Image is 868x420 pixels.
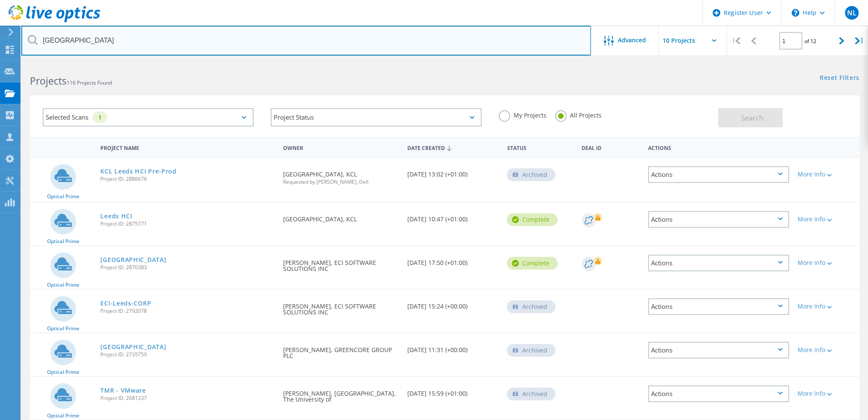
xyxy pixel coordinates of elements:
[47,326,79,331] span: Optical Prime
[507,213,558,226] div: Complete
[100,388,146,394] a: TMR - VMware
[100,344,166,350] a: [GEOGRAPHIC_DATA]
[644,139,793,155] div: Actions
[507,257,558,270] div: Complete
[100,308,274,314] span: Project ID: 2792078
[555,110,602,118] label: All Projects
[804,38,816,45] span: of 12
[403,377,503,405] div: [DATE] 15:59 (+01:00)
[798,171,855,177] div: More Info
[403,158,503,186] div: [DATE] 13:02 (+01:00)
[279,290,403,324] div: [PERSON_NAME], ECI SOFTWARE SOLUTIONS INC
[30,74,67,88] b: Projects
[279,377,403,411] div: [PERSON_NAME], [GEOGRAPHIC_DATA], The University of
[503,139,577,155] div: Status
[279,139,403,155] div: Owner
[718,108,783,127] button: Search
[798,260,855,266] div: More Info
[279,333,403,367] div: [PERSON_NAME], GREENCORE GROUP PLC
[279,246,403,280] div: [PERSON_NAME], ECI SOFTWARE SOLUTIONS INC
[271,108,482,126] div: Project Status
[798,391,855,397] div: More Info
[648,298,789,315] div: Actions
[21,26,591,56] input: Search projects by name, owner, ID, company, etc
[93,112,107,123] div: 1
[798,216,855,222] div: More Info
[648,166,789,183] div: Actions
[47,413,79,418] span: Optical Prime
[100,221,274,226] span: Project ID: 2875771
[648,255,789,271] div: Actions
[727,26,745,56] div: |
[47,239,79,244] span: Optical Prime
[96,139,278,155] div: Project Name
[792,9,799,17] svg: \n
[648,211,789,228] div: Actions
[283,179,399,185] span: Requested by [PERSON_NAME], Dell
[9,18,100,24] a: Live Optics Dashboard
[798,303,855,309] div: More Info
[850,26,868,56] div: |
[507,300,555,313] div: Archived
[403,333,503,361] div: [DATE] 11:31 (+00:00)
[47,194,79,199] span: Optical Prime
[100,352,274,357] span: Project ID: 2735759
[648,385,789,402] div: Actions
[403,290,503,318] div: [DATE] 15:24 (+00:00)
[648,342,789,358] div: Actions
[507,168,555,181] div: Archived
[847,9,856,16] span: NL
[100,396,274,401] span: Project ID: 2681237
[100,265,274,270] span: Project ID: 2870383
[507,388,555,400] div: Archived
[403,246,503,274] div: [DATE] 17:50 (+01:00)
[798,347,855,353] div: More Info
[43,108,254,126] div: Selected Scans
[820,75,859,82] a: Reset Filters
[618,37,646,43] span: Advanced
[47,282,79,288] span: Optical Prime
[403,139,503,156] div: Date Created
[507,344,555,357] div: Archived
[279,203,403,231] div: [GEOGRAPHIC_DATA], KCL
[577,139,643,155] div: Deal Id
[403,203,503,231] div: [DATE] 10:47 (+01:00)
[100,176,274,182] span: Project ID: 2886676
[100,300,151,306] a: ECI-Leeds-CORP
[279,158,403,193] div: [GEOGRAPHIC_DATA], KCL
[100,257,166,263] a: [GEOGRAPHIC_DATA]
[100,213,132,219] a: Leeds HCI
[47,370,79,375] span: Optical Prime
[499,110,547,118] label: My Projects
[741,113,763,123] span: Search
[67,79,112,86] span: 116 Projects Found
[100,168,176,174] a: KCL Leeds HCI Pre-Prod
